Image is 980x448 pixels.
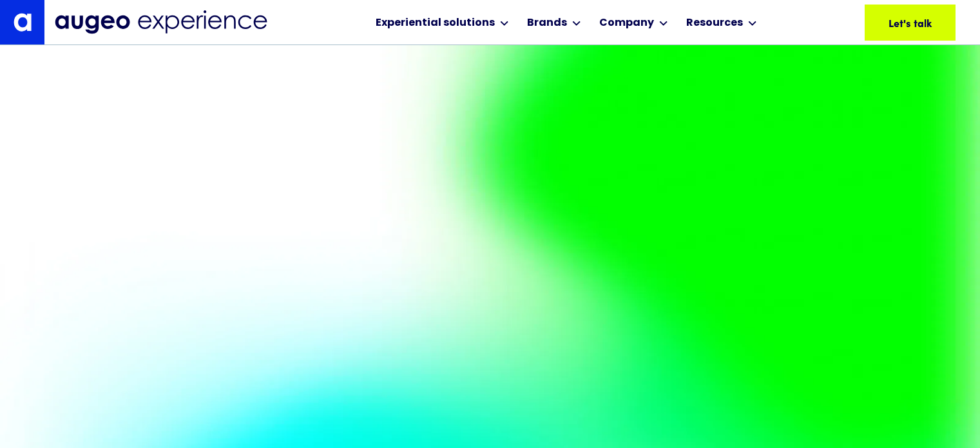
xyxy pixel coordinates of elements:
[599,15,654,31] div: Company
[686,15,743,31] div: Resources
[865,5,956,41] a: Let's talk
[55,10,267,34] img: Augeo Experience business unit full logo in midnight blue.
[376,15,495,31] div: Experiential solutions
[14,13,32,31] img: Augeo's "a" monogram decorative logo in white.
[527,15,567,31] div: Brands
